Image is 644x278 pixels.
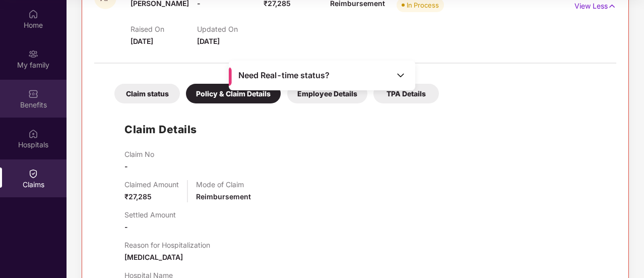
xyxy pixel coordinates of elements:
p: Reason for Hospitalization [124,241,210,249]
span: Need Real-time status? [238,70,330,81]
span: ₹27,285 [124,192,152,201]
img: svg+xml;base64,PHN2ZyBpZD0iQ2xhaW0iIHhtbG5zPSJodHRwOi8vd3d3LnczLm9yZy8yMDAwL3N2ZyIgd2lkdGg9IjIwIi... [28,169,38,179]
div: Claim status [114,84,180,103]
span: [MEDICAL_DATA] [124,253,183,261]
div: Policy & Claim Details [186,84,281,103]
p: Settled Amount [124,210,176,219]
img: svg+xml;base64,PHN2ZyBpZD0iSG9tZSIgeG1sbnM9Imh0dHA6Ly93d3cudzMub3JnLzIwMDAvc3ZnIiB3aWR0aD0iMjAiIG... [28,9,38,19]
p: Claim No [124,150,154,158]
span: Reimbursement [196,192,251,201]
div: Employee Details [287,84,367,103]
img: svg+xml;base64,PHN2ZyB3aWR0aD0iMjAiIGhlaWdodD0iMjAiIHZpZXdCb3g9IjAgMCAyMCAyMCIgZmlsbD0ibm9uZSIgeG... [28,49,38,59]
p: Claimed Amount [124,180,179,189]
h1: Claim Details [124,121,197,138]
p: Raised On [131,25,197,33]
div: TPA Details [373,84,439,103]
img: svg+xml;base64,PHN2ZyB4bWxucz0iaHR0cDovL3d3dy53My5vcmcvMjAwMC9zdmciIHdpZHRoPSIxNyIgaGVpZ2h0PSIxNy... [608,1,616,12]
img: svg+xml;base64,PHN2ZyBpZD0iSG9zcGl0YWxzIiB4bWxucz0iaHR0cDovL3d3dy53My5vcmcvMjAwMC9zdmciIHdpZHRoPS... [28,129,38,139]
p: Updated On [197,25,264,33]
img: Toggle Icon [396,70,406,80]
span: - [124,162,128,171]
p: Mode of Claim [196,180,251,189]
span: [DATE] [197,37,220,45]
img: svg+xml;base64,PHN2ZyBpZD0iQmVuZWZpdHMiIHhtbG5zPSJodHRwOi8vd3d3LnczLm9yZy8yMDAwL3N2ZyIgd2lkdGg9Ij... [28,89,38,99]
span: - [124,223,128,231]
span: [DATE] [131,37,153,45]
